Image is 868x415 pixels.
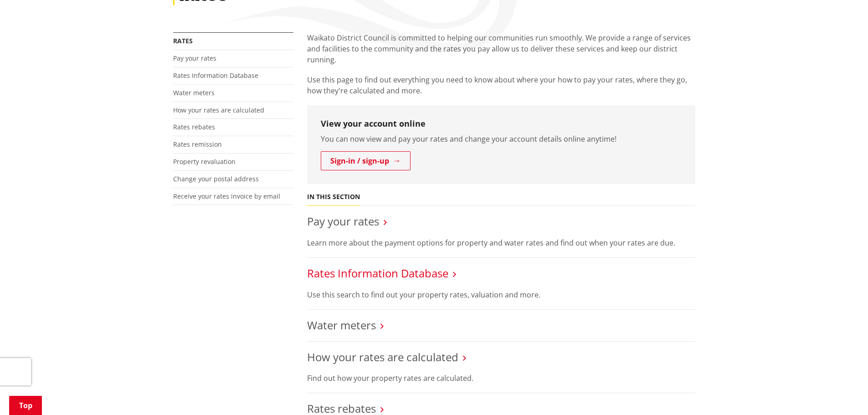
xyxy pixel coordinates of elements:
iframe: Messenger Launcher [826,377,859,410]
a: Pay your rates [173,54,216,62]
a: Rates remission [173,140,222,149]
p: Use this page to find out everything you need to know about where your how to pay your rates, whe... [307,74,695,96]
a: How your rates are calculated [173,106,264,114]
a: Water meters [307,318,376,333]
h3: View your account online [321,119,682,129]
a: Receive your rates invoice by email [173,192,280,200]
p: Waikato District Council is committed to helping our communities run smoothly. We provide a range... [307,32,695,65]
p: Find out how your property rates are calculated. [307,373,695,384]
a: Pay your rates [307,214,379,229]
p: Use this search to find out your property rates, valuation and more. [307,289,695,300]
a: Rates rebates [173,123,215,131]
a: Top [9,396,42,415]
a: Property revaluation [173,157,236,166]
p: Learn more about the payment options for property and water rates and find out when your rates ar... [307,237,695,248]
a: Rates [173,36,193,45]
p: You can now view and pay your rates and change your account details online anytime! [321,133,682,144]
a: Change your postal address [173,174,259,183]
h5: In this section [307,193,360,201]
a: Sign-in / sign-up [321,151,411,170]
a: How your rates are calculated [307,349,458,364]
a: Rates Information Database [307,266,448,281]
a: Rates Information Database [173,71,258,80]
a: Water meters [173,88,215,97]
